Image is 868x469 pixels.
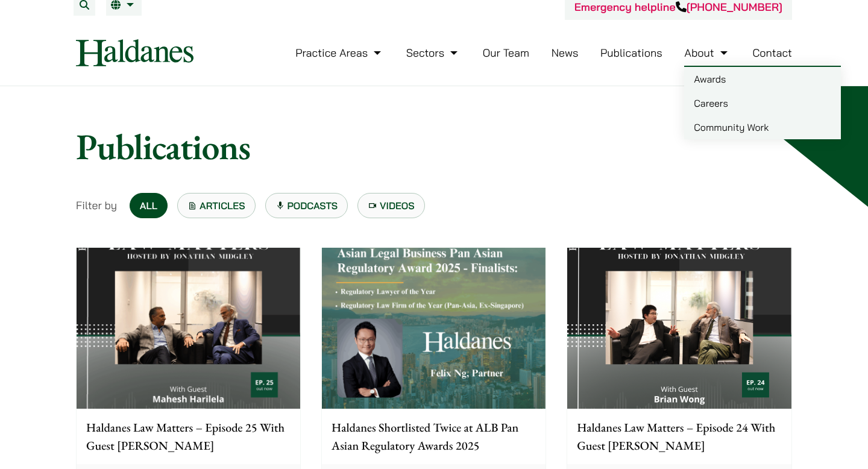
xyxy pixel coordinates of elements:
[684,115,841,139] a: Community Work
[265,193,348,218] a: Podcasts
[76,197,117,213] span: Filter by
[76,125,792,168] h1: Publications
[406,46,461,60] a: Sectors
[577,418,781,455] p: Haldanes Law Matters – Episode 24 With Guest [PERSON_NAME]
[86,418,291,455] p: Haldanes Law Matters – Episode 25 With Guest [PERSON_NAME]
[357,193,425,218] a: Videos
[684,46,730,60] a: About
[130,193,168,218] a: All
[552,46,579,60] a: News
[600,46,662,60] a: Publications
[332,418,536,455] p: Haldanes Shortlisted Twice at ALB Pan Asian Regulatory Awards 2025
[177,193,256,218] a: Articles
[752,46,792,60] a: Contact
[684,91,841,115] a: Careers
[76,39,193,66] img: Logo of Haldanes
[684,67,841,91] a: Awards
[295,46,384,60] a: Practice Areas
[483,46,529,60] a: Our Team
